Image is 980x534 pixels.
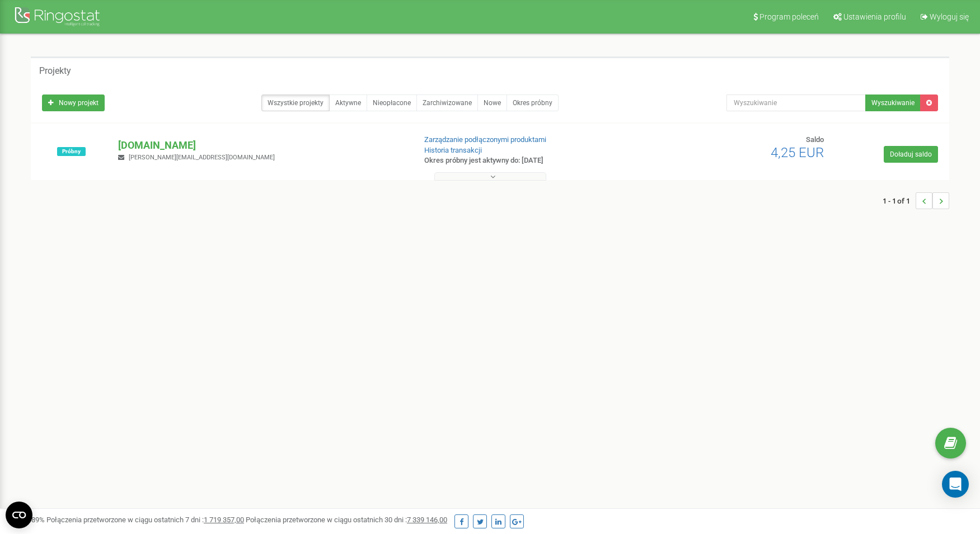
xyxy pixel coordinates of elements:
[129,154,275,161] span: [PERSON_NAME][EMAIL_ADDRESS][DOMAIN_NAME]
[424,135,546,144] a: Zarządzanie podłączonymi produktami
[204,516,244,524] u: 1 719 357,00
[367,94,417,111] a: Nieopłacone
[806,135,824,144] span: Saldo
[884,146,938,163] a: Doładuj saldo
[42,94,105,111] a: Nowy projekt
[942,471,969,498] div: Open Intercom Messenger
[930,12,969,21] span: Wyloguj się
[261,94,330,111] a: Wszystkie projekty
[6,502,32,528] button: Open CMP widget
[424,146,482,154] a: Historia transakcji
[57,147,86,156] span: Próbny
[407,516,447,524] u: 7 339 146,00
[726,94,866,111] input: Wyszukiwanie
[424,155,636,166] p: Okres próbny jest aktywny do: [DATE]
[865,94,921,111] button: Wyszukiwanie
[416,94,478,111] a: Zarchiwizowane
[118,138,406,153] p: [DOMAIN_NAME]
[843,12,906,21] span: Ustawienia profilu
[246,516,447,524] span: Połączenia przetworzone w ciągu ostatnich 30 dni :
[883,192,916,209] span: 1 - 1 of 1
[771,145,824,160] span: 4,25 EUR
[39,66,71,76] h5: Projekty
[759,12,819,21] span: Program poleceń
[329,94,367,111] a: Aktywne
[883,181,949,220] nav: ...
[46,516,244,524] span: Połączenia przetworzone w ciągu ostatnich 7 dni :
[477,94,507,111] a: Nowe
[507,94,559,111] a: Okres próbny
